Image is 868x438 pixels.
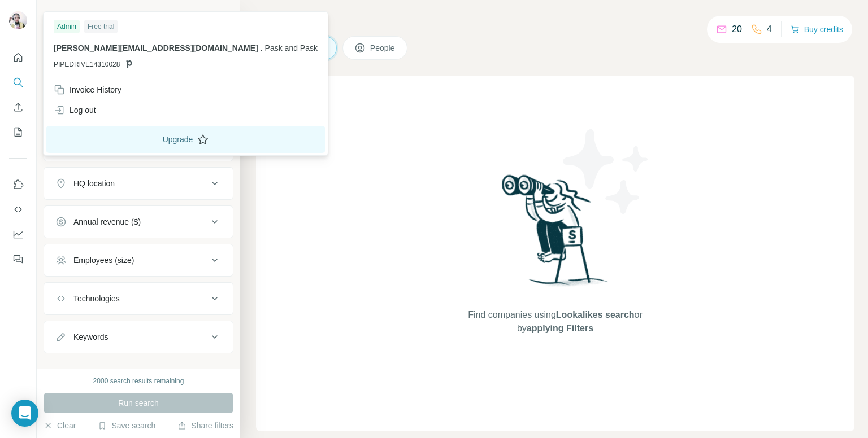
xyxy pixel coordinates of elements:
button: Use Surfe on LinkedIn [9,174,27,195]
span: Lookalikes search [556,310,635,319]
button: Buy credits [791,21,843,37]
span: [PERSON_NAME][EMAIL_ADDRESS][DOMAIN_NAME] [54,43,258,52]
img: Avatar [9,11,27,29]
div: Technologies [73,293,120,304]
button: Upgrade [46,126,325,153]
button: Hide [197,7,240,24]
span: applying Filters [527,323,593,333]
span: People [370,42,396,54]
button: Enrich CSV [9,97,27,117]
button: Keywords [44,323,233,351]
div: Keywords [73,331,108,343]
button: Quick start [9,47,27,68]
button: Clear [44,420,76,431]
button: Save search [98,420,155,431]
button: HQ location [44,170,233,197]
span: . [261,43,263,52]
button: My lists [9,122,27,142]
button: Share filters [177,420,233,431]
img: Surfe Illustration - Stars [555,121,657,222]
div: Admin [54,20,80,33]
button: Search [9,72,27,93]
div: Annual revenue ($) [73,216,141,227]
p: 4 [767,23,772,36]
button: Dashboard [9,224,27,244]
span: PIPEDRIVE14310028 [54,59,120,69]
div: New search [44,10,79,20]
button: Use Surfe API [9,199,27,220]
button: Annual revenue ($) [44,208,233,235]
img: Surfe Illustration - Woman searching with binoculars [497,172,614,297]
span: Find companies using or by [465,308,645,335]
div: Free trial [84,20,118,33]
div: Employees (size) [73,255,134,266]
button: Employees (size) [44,247,233,274]
span: Pask and Pask [265,43,318,52]
p: 20 [732,23,742,36]
button: Feedback [9,249,27,269]
h4: Search [256,14,854,29]
div: HQ location [73,178,115,189]
button: Technologies [44,285,233,312]
div: 2000 search results remaining [93,376,184,386]
div: Open Intercom Messenger [11,400,38,427]
div: Log out [54,104,96,116]
div: Invoice History [54,84,121,95]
